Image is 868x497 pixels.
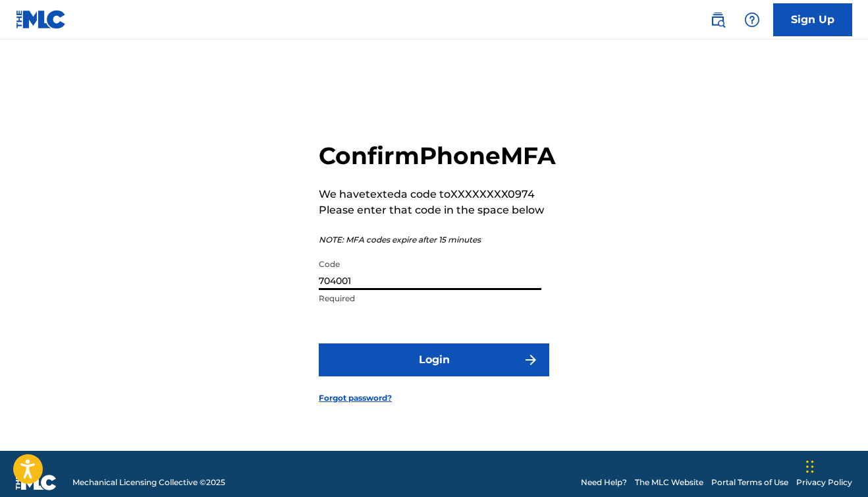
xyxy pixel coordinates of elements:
[705,7,731,33] a: Public Search
[796,477,852,488] a: Privacy Policy
[16,475,57,490] img: logo
[72,477,225,488] span: Mechanical Licensing Collective © 2025
[319,187,556,202] p: We have texted a code to XXXXXXXX0974
[711,477,788,488] a: Portal Terms of Use
[635,477,703,488] a: The MLC Website
[581,477,627,488] a: Need Help?
[319,234,556,246] p: NOTE: MFA codes expire after 15 minutes
[710,12,726,28] img: search
[744,12,760,28] img: help
[319,343,549,376] button: Login
[16,10,67,29] img: MLC Logo
[806,447,814,486] div: Drag
[802,434,868,497] iframe: Chat Widget
[319,141,556,171] h2: Confirm Phone MFA
[773,3,852,36] a: Sign Up
[319,392,392,404] a: Forgot password?
[523,352,539,368] img: f7272a7cc735f4ea7f67.svg
[319,202,556,218] p: Please enter that code in the space below
[739,7,765,33] div: Help
[319,293,541,305] p: Required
